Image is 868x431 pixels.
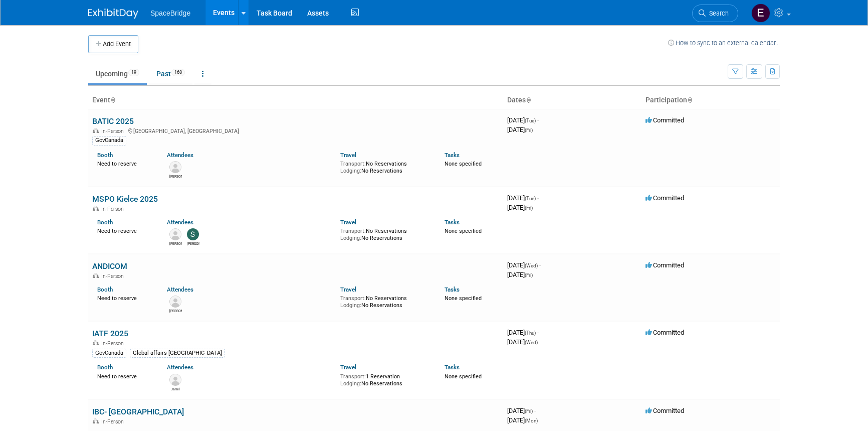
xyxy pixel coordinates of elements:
span: - [534,407,536,414]
span: [DATE] [507,126,533,133]
span: Lodging: [340,168,361,174]
a: Tasks [445,152,460,159]
a: Attendees [167,219,193,226]
span: None specified [445,373,482,380]
span: In-Person [101,273,127,279]
a: Booth [97,364,113,371]
span: Committed [645,329,684,336]
th: Participation [641,92,780,109]
span: [DATE] [507,271,533,278]
span: Transport: [340,161,366,167]
span: None specified [445,295,482,302]
a: Attendees [167,364,193,371]
span: (Tue) [525,196,536,201]
span: Committed [645,407,684,414]
div: Need to reserve [97,293,152,302]
div: GovCanada [92,136,126,145]
div: Victor Yeung [169,173,182,179]
span: [DATE] [507,407,536,414]
img: Stella Gelerman [187,228,199,240]
span: SpaceBridge [150,9,190,17]
span: In-Person [101,128,127,134]
span: [DATE] [507,261,541,269]
img: In-Person Event [93,206,99,211]
span: None specified [445,228,482,234]
div: No Reservations No Reservations [340,226,429,241]
span: Committed [645,261,684,269]
a: Sort by Participation Type [687,96,692,104]
span: [DATE] [507,338,538,346]
img: In-Person Event [93,340,99,345]
div: GovCanada [92,349,126,358]
span: - [537,329,539,336]
img: Elizabeth Gelerman [751,4,770,23]
a: Tasks [445,286,460,293]
a: Upcoming19 [88,64,147,83]
a: Booth [97,152,113,159]
span: - [537,194,539,202]
a: ANDICOM [92,261,127,271]
div: Need to reserve [97,159,152,168]
a: IBC- [GEOGRAPHIC_DATA] [92,407,184,416]
th: Event [88,92,503,109]
a: Past168 [149,64,192,83]
a: Tasks [445,219,460,226]
a: IATF 2025 [92,329,128,338]
div: Gonzalez Juan Carlos [169,308,182,314]
img: Gonzalez Juan Carlos [169,296,181,308]
span: Committed [645,194,684,202]
div: Need to reserve [97,226,152,235]
div: David Gelerman [169,240,182,246]
a: Sort by Event Name [110,96,115,104]
a: Tasks [445,364,460,371]
span: Transport: [340,373,366,380]
span: Lodging: [340,302,361,309]
th: Dates [503,92,641,109]
img: ExhibitDay [88,9,138,19]
a: Booth [97,286,113,293]
span: In-Person [101,418,127,425]
span: Lodging: [340,235,361,241]
div: 1 Reservation No Reservations [340,371,429,387]
div: No Reservations No Reservations [340,159,429,174]
a: Search [692,5,738,22]
span: (Thu) [525,330,536,336]
span: [DATE] [507,204,533,211]
div: Stella Gelerman [187,240,199,246]
span: (Tue) [525,118,536,123]
div: No Reservations No Reservations [340,293,429,309]
span: (Wed) [525,263,538,268]
span: Transport: [340,295,366,302]
img: Jamil Joseph [169,374,181,386]
span: (Fri) [525,205,533,211]
span: In-Person [101,206,127,212]
span: [DATE] [507,329,539,336]
span: None specified [445,161,482,167]
span: Search [706,10,729,17]
img: In-Person Event [93,273,99,278]
img: In-Person Event [93,128,99,133]
a: Sort by Start Date [526,96,531,104]
div: Need to reserve [97,371,152,380]
a: Booth [97,219,113,226]
div: Jamil Joseph [169,386,182,392]
span: 19 [128,69,139,76]
a: Travel [340,219,356,226]
span: 168 [171,69,185,76]
span: - [539,261,541,269]
img: David Gelerman [169,228,181,240]
img: Victor Yeung [169,161,181,173]
span: In-Person [101,340,127,347]
button: Add Event [88,35,138,53]
span: - [537,116,539,124]
span: Committed [645,116,684,124]
span: [DATE] [507,116,539,124]
span: (Fri) [525,408,533,414]
span: Transport: [340,228,366,234]
a: Attendees [167,152,193,159]
a: BATIC 2025 [92,116,134,126]
span: [DATE] [507,194,539,202]
img: In-Person Event [93,418,99,423]
span: (Fri) [525,272,533,278]
div: [GEOGRAPHIC_DATA], [GEOGRAPHIC_DATA] [92,126,499,134]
